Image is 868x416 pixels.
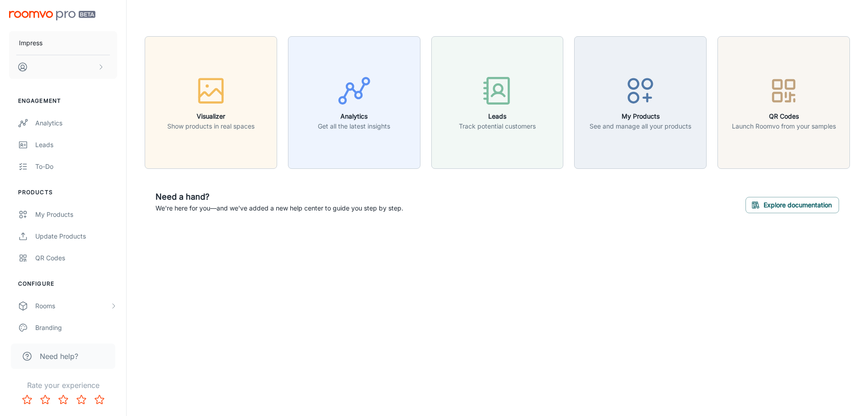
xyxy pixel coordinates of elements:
[431,97,564,106] a: LeadsTrack potential customers
[167,111,255,121] h6: Visualizer
[732,111,836,121] h6: QR Codes
[9,31,117,55] button: Impress
[35,140,117,150] div: Leads
[590,121,691,131] p: See and manage all your products
[9,11,95,20] img: Roomvo PRO Beta
[35,118,117,128] div: Analytics
[459,111,536,121] h6: Leads
[167,121,255,131] p: Show products in real spaces
[35,162,117,172] div: To-do
[574,36,707,169] button: My ProductsSee and manage all your products
[590,111,691,121] h6: My Products
[35,253,117,263] div: QR Codes
[459,121,536,131] p: Track potential customers
[717,97,850,106] a: QR CodesLaunch Roomvo from your samples
[156,191,403,203] h6: Need a hand?
[732,121,836,131] p: Launch Roomvo from your samples
[745,200,839,209] a: Explore documentation
[35,231,117,241] div: Update Products
[35,210,117,220] div: My Products
[574,97,707,106] a: My ProductsSee and manage all your products
[288,97,420,106] a: AnalyticsGet all the latest insights
[717,36,850,169] button: QR CodesLaunch Roomvo from your samples
[288,36,420,169] button: AnalyticsGet all the latest insights
[145,36,277,169] button: VisualizerShow products in real spaces
[431,36,564,169] button: LeadsTrack potential customers
[745,197,839,213] button: Explore documentation
[318,121,390,131] p: Get all the latest insights
[156,203,403,213] p: We're here for you—and we've added a new help center to guide you step by step.
[19,38,42,48] p: Impress
[318,111,390,121] h6: Analytics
